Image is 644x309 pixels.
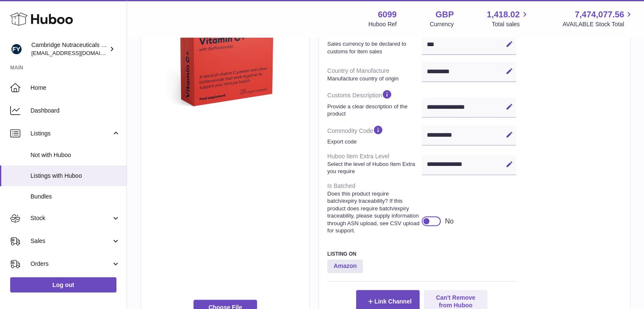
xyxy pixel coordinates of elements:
span: 7,474,077.56 [575,9,624,20]
div: Currency [430,20,454,28]
span: Not with Huboo [30,151,120,159]
span: AVAILABLE Stock Total [562,20,634,28]
span: Stock [30,214,111,222]
span: Sales [30,237,111,245]
span: Dashboard [30,107,120,115]
dt: Country of Manufacture [327,63,422,86]
dt: Huboo Item Extra Level [327,149,422,179]
span: Listings with Huboo [30,172,120,180]
span: Bundles [30,193,120,201]
a: 7,474,077.56 AVAILABLE Stock Total [562,9,634,28]
strong: Provide a clear description of the product [327,103,420,118]
span: Listings [30,130,111,138]
span: Orders [30,260,111,268]
strong: Select the level of Huboo Item Extra you require [327,160,420,175]
strong: Does this product require batch/expiry traceability? If this product does require batch/expiry tr... [327,190,420,235]
a: Log out [10,277,116,292]
dt: Customs Price Currency [327,23,422,58]
h3: Listing On [327,251,516,257]
dt: Commodity Code [327,121,422,149]
strong: 6099 [378,9,397,20]
span: Home [30,84,120,92]
span: [EMAIL_ADDRESS][DOMAIN_NAME] [31,50,124,56]
dt: Is Batched [327,179,422,238]
dt: Customs Description [327,86,422,121]
strong: Sales currency to be declared to customs for item sales [327,40,420,55]
div: Cambridge Nutraceuticals Ltd [31,41,108,57]
strong: Manufacture country of origin [327,75,420,83]
strong: Export code [327,138,420,146]
div: Huboo Ref [368,20,397,28]
a: 1,418.02 Total sales [487,9,530,28]
span: Total sales [492,20,529,28]
strong: GBP [435,9,453,20]
span: 1,418.02 [487,9,520,20]
strong: Amazon [327,259,363,273]
img: internalAdmin-6099@internal.huboo.com [10,43,23,55]
div: No [445,217,453,226]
